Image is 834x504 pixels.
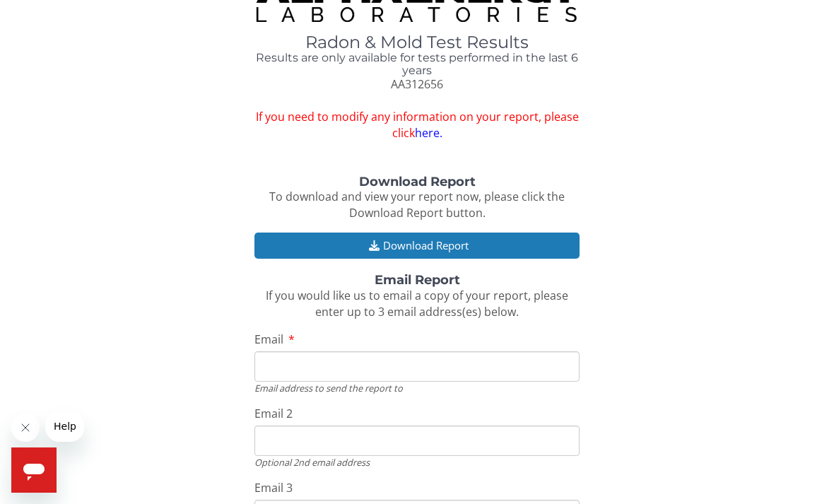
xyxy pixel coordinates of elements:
span: Email 3 [254,480,293,496]
strong: Email Report [375,272,460,288]
span: If you would like us to email a copy of your report, please enter up to 3 email address(es) below. [266,288,568,320]
h4: Results are only available for tests performed in the last 6 years [254,52,580,76]
span: AA312656 [391,76,443,92]
a: here. [415,125,442,141]
span: If you need to modify any information on your report, please click [254,109,580,141]
iframe: Close message [11,414,40,442]
h1: Radon & Mold Test Results [254,33,580,52]
span: Email [254,332,283,347]
iframe: Button to launch messaging window [11,447,57,493]
button: Download Report [254,233,580,259]
strong: Download Report [359,174,476,189]
div: Email address to send the report to [254,382,580,394]
span: Email 2 [254,406,293,421]
iframe: Message from company [45,411,84,442]
span: To download and view your report now, please click the Download Report button. [269,189,565,221]
div: Optional 2nd email address [254,456,580,469]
